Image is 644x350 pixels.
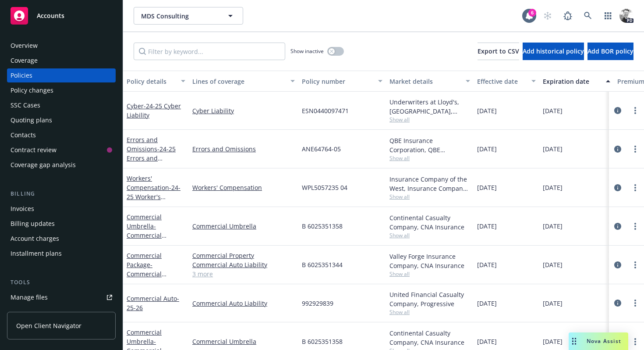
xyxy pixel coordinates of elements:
a: Search [579,7,597,25]
a: Contract review [7,143,116,157]
div: Billing [7,189,116,198]
a: Workers' Compensation [192,183,295,192]
a: circleInformation [612,221,623,232]
div: Manage files [11,290,48,304]
a: Account charges [7,232,116,246]
div: 6 [528,9,536,17]
a: Coverage gap analysis [7,158,116,172]
button: Policy number [298,71,386,92]
a: Accounts [7,4,116,28]
a: circleInformation [612,144,623,154]
div: Account charges [11,232,59,246]
a: Report a Bug [559,7,577,25]
a: Contacts [7,128,116,142]
span: Export to CSV [478,47,519,55]
span: - Commercial Umbrella [127,222,166,249]
button: Market details [386,71,474,92]
div: Policy number [302,77,373,86]
span: Add BOR policy [587,47,633,55]
button: Policy details [123,71,189,92]
div: Continental Casualty Company, CNA Insurance [389,329,470,347]
a: circleInformation [612,260,623,270]
a: Manage files [7,290,116,304]
span: [DATE] [477,106,497,115]
a: Policy changes [7,83,116,97]
span: [DATE] [543,106,563,115]
span: [DATE] [477,337,497,346]
div: Invoices [11,202,34,216]
a: 3 more [192,269,295,279]
a: more [630,221,640,232]
a: circleInformation [612,298,623,308]
a: Commercial Umbrella [127,213,162,249]
a: more [630,144,640,154]
span: Nova Assist [587,337,621,345]
a: Commercial Auto Liability [192,299,295,308]
div: Billing updates [11,217,55,231]
a: Commercial Auto [127,294,179,312]
a: Policies [7,68,116,82]
a: Workers' Compensation [127,174,180,210]
button: MDS Consulting [134,7,243,25]
a: Errors and Omissions [192,144,295,154]
a: more [630,298,640,308]
a: more [630,260,640,270]
span: - 24-25 Worker's Compensation [127,183,180,210]
a: Installment plans [7,246,116,261]
div: Lines of coverage [192,77,285,86]
span: [DATE] [477,260,497,269]
div: Market details [389,77,460,86]
div: QBE Insurance Corporation, QBE Insurance Group, RT Specialty Insurance Services, LLC (RSG Special... [389,136,470,154]
div: SSC Cases [11,98,40,112]
div: Expiration date [543,77,601,86]
span: Open Client Navigator [16,321,81,330]
div: Installment plans [11,246,62,261]
div: Coverage gap analysis [11,158,76,172]
a: Commercial Umbrella [192,337,295,346]
a: Errors and Omissions [127,136,176,171]
div: Contract review [11,143,57,157]
button: Add historical policy [523,43,584,60]
span: [DATE] [477,144,497,154]
span: B 6025351358 [302,337,343,346]
span: [DATE] [543,337,563,346]
span: [DATE] [543,221,563,231]
div: Effective date [477,77,526,86]
a: Invoices [7,202,116,216]
span: - 24-25 Cyber Liability [127,102,181,119]
div: Continental Casualty Company, CNA Insurance [389,213,470,232]
span: [DATE] [543,183,563,192]
span: [DATE] [477,299,497,308]
div: Overview [11,39,38,53]
div: United Financial Casualty Company, Progressive [389,290,470,308]
span: Show all [389,154,470,162]
a: Switch app [599,7,617,25]
span: Show inactive [290,47,324,55]
div: Tools [7,278,116,287]
div: Policy details [127,77,176,86]
img: photo [619,9,633,23]
div: Policy changes [11,83,53,97]
div: Underwriters at Lloyd's, [GEOGRAPHIC_DATA], [PERSON_NAME] of [GEOGRAPHIC_DATA], RT Specialty Insu... [389,97,470,116]
span: [DATE] [543,299,563,308]
div: Insurance Company of the West, Insurance Company of the West (ICW) [389,175,470,193]
a: more [630,105,640,116]
a: Commercial Auto Liability [192,260,295,269]
span: [DATE] [543,260,563,269]
div: Quoting plans [11,113,52,127]
input: Filter by keyword... [134,43,285,60]
span: [DATE] [477,183,497,192]
a: Billing updates [7,217,116,231]
span: B 6025351344 [302,260,343,269]
a: Quoting plans [7,113,116,127]
a: Commercial Property [192,251,295,260]
a: SSC Cases [7,98,116,112]
span: MDS Consulting [141,11,217,21]
span: - 24-25 Errors and Omissions [127,145,176,171]
div: Coverage [11,54,38,68]
span: Show all [389,308,470,316]
a: Commercial Package [127,251,162,287]
a: circleInformation [612,182,623,193]
span: B 6025351358 [302,221,343,231]
span: - Commercial Package [127,261,166,287]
